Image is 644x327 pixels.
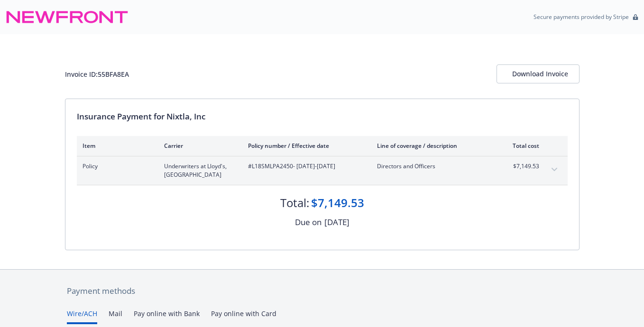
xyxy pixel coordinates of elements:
span: $7,149.53 [504,162,539,171]
button: Pay online with Bank [134,309,200,324]
div: Policy number / Effective date [248,142,362,150]
span: Directors and Officers [377,162,488,171]
div: Insurance Payment for Nixtla, Inc [77,110,568,123]
div: Carrier [164,142,233,150]
div: Download Invoice [512,65,564,83]
div: [DATE] [324,216,350,228]
div: Total cost [504,142,539,150]
span: Policy [83,162,149,171]
div: PolicyUnderwriters at Lloyd's, [GEOGRAPHIC_DATA]#L18SMLPA2450- [DATE]-[DATE]Directors and Officer... [77,156,568,185]
button: expand content [547,162,562,177]
button: Wire/ACH [67,309,97,324]
div: $7,149.53 [311,195,364,211]
div: Item [83,142,149,150]
button: Pay online with Card [211,309,276,324]
div: Due on [295,216,322,228]
span: #L18SMLPA2450 - [DATE]-[DATE] [248,162,362,171]
button: Download Invoice [497,64,580,83]
button: Mail [109,309,122,324]
span: Underwriters at Lloyd's, [GEOGRAPHIC_DATA] [164,162,233,179]
div: Line of coverage / description [377,142,488,150]
div: Total: [280,195,309,211]
p: Secure payments provided by Stripe [534,13,629,21]
div: Payment methods [67,285,578,297]
div: Invoice ID: 55BFA8EA [65,69,129,79]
